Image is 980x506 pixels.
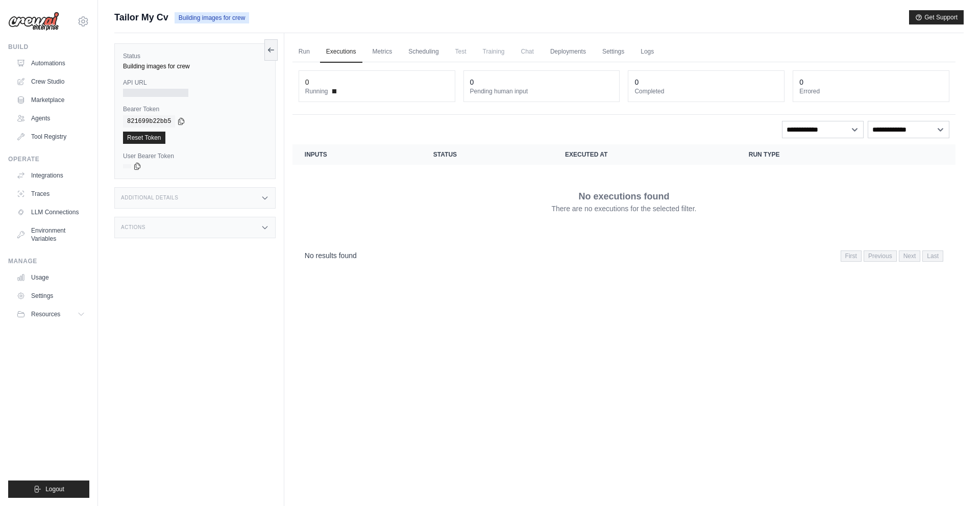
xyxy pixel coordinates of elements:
dt: Errored [799,87,943,95]
iframe: Chat Widget [751,96,980,506]
p: There are no executions for the selected filter. [551,204,696,214]
div: Building images for crew [123,62,267,70]
span: Running [305,87,328,95]
div: 0 [799,77,803,87]
a: Executions [320,41,362,63]
label: User Bearer Token [123,152,267,160]
p: No executions found [578,189,669,204]
nav: Pagination [292,242,955,268]
a: Scheduling [402,41,445,63]
span: Training is not available until the deployment is complete [477,41,511,62]
span: Tailor My Cv [114,10,168,24]
span: Chat is not available until the deployment is complete [515,41,540,62]
th: Run Type [737,144,889,165]
a: Tool Registry [12,129,89,145]
label: Bearer Token [123,105,267,113]
a: Environment Variables [12,222,89,247]
a: Reset Token [123,132,165,144]
span: Logout [45,485,64,493]
div: 0 [634,77,639,87]
a: Usage [12,269,89,286]
a: Logs [634,41,660,63]
div: Operate [8,155,89,163]
code: 821699b22bb5 [123,115,175,128]
th: Status [421,144,553,165]
dt: Completed [634,87,778,95]
th: Executed at [553,144,737,165]
a: Marketplace [12,92,89,108]
p: No results found [305,250,357,261]
a: Automations [12,55,89,71]
th: Inputs [292,144,421,165]
label: API URL [123,79,267,87]
a: Metrics [366,41,399,63]
a: Traces [12,186,89,202]
span: Building images for crew [175,12,250,23]
span: Test [449,41,473,62]
div: Manage [8,257,89,265]
div: Build [8,43,89,51]
a: Integrations [12,167,89,184]
a: Settings [12,288,89,304]
div: 0 [305,77,309,87]
button: Logout [8,480,89,498]
a: Deployments [544,41,592,63]
button: Resources [12,306,89,322]
a: Settings [596,41,630,63]
a: LLM Connections [12,204,89,220]
span: Resources [31,310,60,318]
a: Crew Studio [12,73,89,90]
dt: Pending human input [470,87,614,95]
img: Logo [8,12,59,31]
a: Run [292,41,316,63]
h3: Actions [121,224,145,231]
label: Status [123,52,267,60]
h3: Additional Details [121,195,178,201]
a: Agents [12,110,89,127]
section: Crew executions table [292,144,955,268]
div: 0 [470,77,474,87]
button: Get Support [909,10,964,24]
